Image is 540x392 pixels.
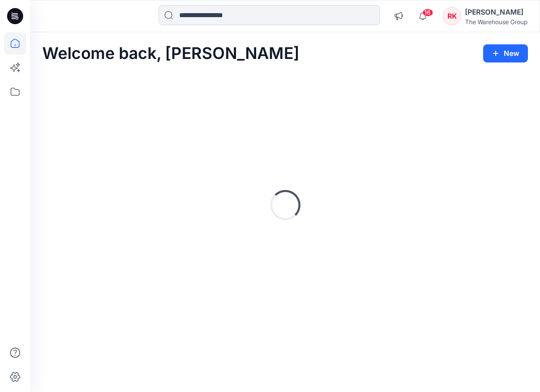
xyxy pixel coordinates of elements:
[422,9,433,17] span: 16
[483,44,528,62] button: New
[443,7,461,25] div: RK
[42,44,299,63] h2: Welcome back, [PERSON_NAME]
[465,18,527,26] div: The Warehouse Group
[465,6,527,18] div: [PERSON_NAME]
